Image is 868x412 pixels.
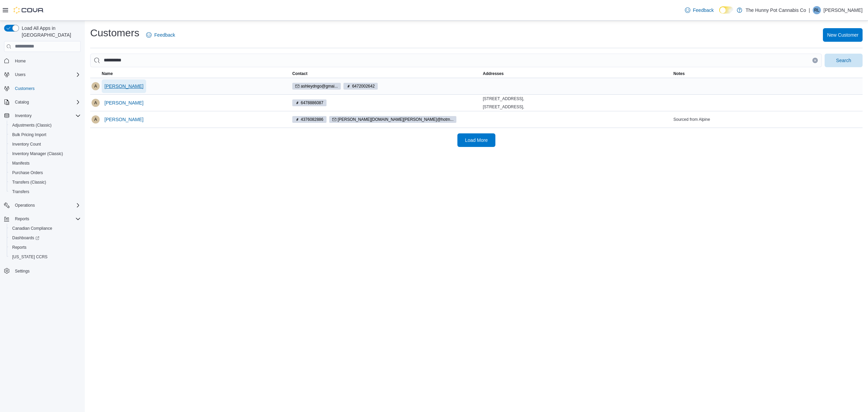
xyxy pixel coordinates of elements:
button: [PERSON_NAME] [102,113,146,126]
a: Reports [9,243,29,251]
a: Feedback [143,28,178,42]
span: 6472002642 [352,83,375,89]
span: A [94,115,97,124]
span: Purchase Orders [12,170,43,175]
button: Users [1,70,83,79]
button: Catalog [12,98,32,106]
span: Inventory Manager (Classic) [9,150,81,158]
span: Load More [465,137,488,144]
span: Inventory Count [12,142,41,147]
span: Reports [12,245,26,250]
span: a [94,99,97,107]
span: Load All Apps in [GEOGRAPHIC_DATA] [19,25,81,38]
span: Notes [673,71,685,76]
p: | [809,6,810,14]
span: Dashboards [9,234,81,242]
span: [PERSON_NAME] [104,99,143,106]
a: Home [12,57,28,65]
button: New Customer [823,28,863,42]
a: Feedback [682,3,716,17]
span: Inventory [12,112,81,120]
button: Search [825,54,863,67]
button: [PERSON_NAME] [102,96,146,110]
h1: Customers [90,26,139,40]
div: [STREET_ADDRESS], [483,96,671,101]
button: Catalog [1,97,83,107]
div: Ashley [92,82,100,90]
a: Transfers (Classic) [9,178,49,186]
span: Adjustments (Classic) [12,123,52,128]
button: Inventory [1,111,83,120]
a: Canadian Compliance [9,224,55,232]
button: Transfers (Classic) [7,177,83,187]
span: Adjustments (Classic) [9,121,81,129]
button: Manifests [7,158,83,168]
span: Manifests [12,161,29,166]
span: Search [836,57,851,64]
span: Home [12,57,81,65]
span: Inventory [15,113,32,118]
button: Customers [1,83,83,93]
button: Home [1,56,83,66]
button: Inventory Count [7,139,83,149]
input: Dark Mode [719,6,733,14]
button: Settings [1,266,83,276]
p: [PERSON_NAME] [824,6,863,14]
button: Adjustments (Classic) [7,120,83,130]
a: Settings [12,267,32,275]
span: Transfers [9,188,81,196]
button: Users [12,71,28,79]
span: ashleydngo@gmai... [292,83,341,90]
span: Manifests [9,159,81,167]
button: Clear input [812,58,818,63]
span: Reports [15,216,29,222]
span: Customers [15,86,35,91]
nav: Complex example [4,53,81,294]
span: A [94,82,97,90]
span: [PERSON_NAME] [104,116,143,123]
span: 6478886087 [292,99,327,106]
span: Catalog [12,98,81,106]
span: Bulk Pricing Import [12,132,46,137]
span: Transfers (Classic) [12,180,46,185]
button: Reports [7,243,83,252]
span: Feedback [154,32,175,38]
span: Catalog [15,99,29,105]
span: Operations [15,203,35,208]
button: Reports [1,214,83,224]
span: Users [15,72,25,77]
a: Dashboards [7,233,83,243]
a: Bulk Pricing Import [9,131,49,139]
span: Reports [12,215,81,223]
div: Rikki Lynch [813,6,821,14]
span: New Customer [827,32,859,38]
div: Ashley [92,115,100,124]
span: 4376082886 [301,116,323,123]
span: 4376082886 [292,116,327,123]
a: Purchase Orders [9,169,46,177]
button: Transfers [7,187,83,196]
a: Adjustments (Classic) [9,121,54,129]
div: ashley [92,99,100,107]
span: Inventory Count [9,140,81,148]
span: Reports [9,243,81,251]
button: Purchase Orders [7,168,83,177]
span: Feedback [693,7,714,14]
span: Transfers (Classic) [9,178,81,186]
span: Dashboards [12,235,39,241]
button: Operations [12,201,38,209]
button: Reports [12,215,32,223]
span: Transfers [12,189,29,194]
span: Washington CCRS [9,253,81,261]
span: Canadian Compliance [9,224,81,232]
a: Inventory Manager (Classic) [9,150,66,158]
span: Users [12,71,81,79]
span: Home [15,58,26,64]
span: Settings [15,268,29,274]
button: [PERSON_NAME] [102,79,146,93]
img: Cova [14,7,44,14]
span: [PERSON_NAME] [104,83,143,90]
span: ashleydngo@gmai... [301,83,338,89]
a: [US_STATE] CCRS [9,253,50,261]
